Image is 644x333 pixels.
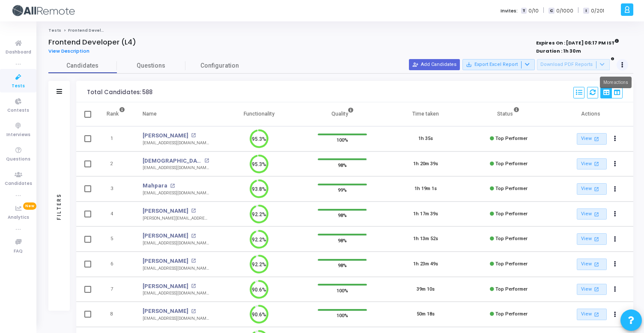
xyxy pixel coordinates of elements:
[495,311,528,317] span: Top Performer
[593,285,600,293] mat-icon: open_in_new
[7,107,29,114] span: Contests
[200,61,239,70] span: Configuration
[417,286,435,293] div: 39m 10s
[609,259,621,271] button: Actions
[577,309,607,320] a: View
[609,283,621,295] button: Actions
[143,190,209,196] div: [EMAIL_ADDRESS][DOMAIN_NAME]
[600,77,632,88] div: More actions
[577,183,607,195] a: View
[501,7,518,15] label: Invites:
[48,48,96,54] a: View Description
[143,109,157,119] div: Name
[98,226,134,252] td: 5
[549,8,554,14] span: C
[68,28,121,33] span: Frontend Developer (L4)
[609,133,621,145] button: Actions
[593,135,600,143] mat-icon: open_in_new
[593,235,600,243] mat-icon: open_in_new
[338,211,347,220] span: 98%
[338,186,347,194] span: 99%
[143,157,202,165] a: [DEMOGRAPHIC_DATA]
[98,176,134,202] td: 3
[338,161,347,169] span: 98%
[413,161,438,168] div: 1h 20m 39s
[609,309,621,321] button: Actions
[191,309,196,314] mat-icon: open_in_new
[578,6,579,15] span: |
[521,8,527,14] span: T
[495,211,528,217] span: Top Performer
[550,102,633,126] th: Actions
[495,286,528,292] span: Top Performer
[536,37,619,47] strong: Expires On : [DATE] 06:17 PM IST
[495,186,528,191] span: Top Performer
[495,161,528,166] span: Top Performer
[462,59,535,70] button: Export Excel Report
[8,214,29,221] span: Analytics
[609,233,621,245] button: Actions
[98,302,134,327] td: 8
[98,277,134,302] td: 7
[337,286,348,294] span: 100%
[23,202,36,210] span: New
[556,7,573,15] span: 0/1000
[117,61,185,70] span: Questions
[301,102,384,126] th: Quality
[143,315,209,322] div: [EMAIL_ADDRESS][DOMAIN_NAME]
[418,135,433,143] div: 1h 35s
[143,165,209,171] div: [EMAIL_ADDRESS][DOMAIN_NAME]
[143,181,167,190] a: Mahpara
[191,234,196,238] mat-icon: open_in_new
[143,240,209,247] div: [EMAIL_ADDRESS][DOMAIN_NAME]
[609,208,621,220] button: Actions
[593,160,600,167] mat-icon: open_in_new
[48,38,136,47] h4: Frontend Developer (L4)
[577,284,607,295] a: View
[143,207,188,215] a: [PERSON_NAME]
[495,236,528,241] span: Top Performer
[87,89,152,96] div: Total Candidates: 588
[6,49,31,56] span: Dashboard
[98,202,134,227] td: 4
[593,211,600,218] mat-icon: open_in_new
[170,184,175,188] mat-icon: open_in_new
[577,233,607,245] a: View
[583,8,589,14] span: I
[609,183,621,195] button: Actions
[543,6,544,15] span: |
[55,159,63,253] div: Filters
[11,2,75,19] img: logo
[412,109,439,119] div: Time taken
[338,261,347,270] span: 98%
[577,133,607,145] a: View
[337,136,348,144] span: 100%
[467,102,550,126] th: Status
[495,136,528,141] span: Top Performer
[48,28,633,33] nav: breadcrumb
[413,235,438,243] div: 1h 13m 52s
[528,7,539,15] span: 0/10
[417,311,435,318] div: 50m 18s
[593,185,600,193] mat-icon: open_in_new
[143,257,188,265] a: [PERSON_NAME]
[143,140,209,146] div: [EMAIL_ADDRESS][DOMAIN_NAME]
[413,261,438,268] div: 1h 23m 49s
[413,211,438,218] div: 1h 17m 39s
[143,265,209,272] div: [EMAIL_ADDRESS][DOMAIN_NAME]
[204,158,209,163] mat-icon: open_in_new
[466,62,472,68] mat-icon: save_alt
[495,261,528,267] span: Top Performer
[591,7,604,15] span: 0/201
[218,102,301,126] th: Functionality
[191,133,196,138] mat-icon: open_in_new
[191,259,196,263] mat-icon: open_in_new
[593,261,600,268] mat-icon: open_in_new
[577,259,607,270] a: View
[48,28,61,33] a: Tests
[98,126,134,152] td: 1
[143,307,188,315] a: [PERSON_NAME]
[143,232,188,240] a: [PERSON_NAME]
